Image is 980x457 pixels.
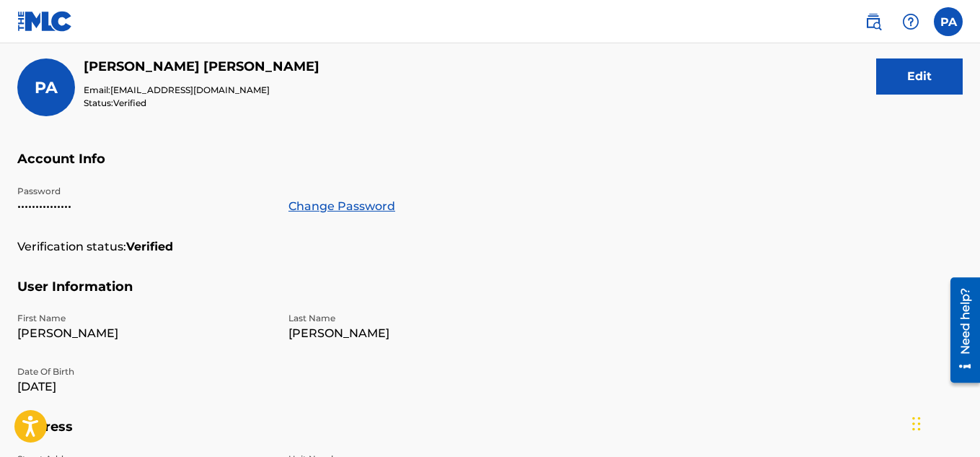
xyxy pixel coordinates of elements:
img: help [902,13,919,30]
span: PA [35,78,58,97]
strong: Verified [126,238,173,256]
p: Last Name [288,312,542,325]
p: ••••••••••••••• [17,198,271,215]
button: Edit [876,58,963,95]
div: Help [896,7,925,36]
div: User Menu [934,7,963,36]
p: Status: [84,97,319,110]
div: Drag [912,402,921,445]
p: Email: [84,84,319,97]
p: Password [17,185,271,198]
img: MLC Logo [17,11,73,32]
iframe: Resource Center [940,272,980,388]
p: Date Of Birth [17,365,271,378]
span: Verified [113,97,146,108]
p: Verification status: [17,238,126,256]
p: First Name [17,312,271,325]
h5: Patrick Aycock [84,58,319,75]
a: Public Search [859,7,888,36]
h5: User Information [17,279,963,313]
img: search [865,13,882,30]
h5: Account Info [17,151,963,185]
h5: Address [17,419,963,453]
span: [EMAIL_ADDRESS][DOMAIN_NAME] [110,84,270,95]
p: [PERSON_NAME] [288,325,542,342]
iframe: Chat Widget [908,388,980,457]
a: Change Password [288,198,395,215]
p: [PERSON_NAME] [17,325,271,342]
p: [DATE] [17,378,271,396]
